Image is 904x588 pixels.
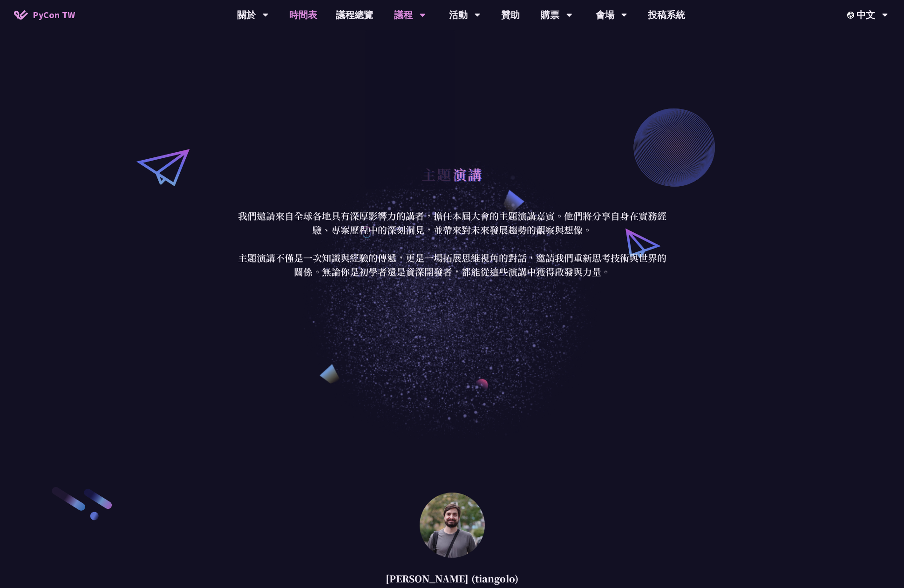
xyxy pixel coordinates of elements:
img: Home icon of PyCon TW 2025 [14,10,28,20]
img: Locale Icon [847,12,856,19]
a: PyCon TW [5,3,84,27]
p: 我們邀請來自全球各地具有深厚影響力的講者，擔任本屆大會的主題演講嘉賓。他們將分享自身在實務經驗、專案歷程中的深刻洞見，並帶來對未來發展趨勢的觀察與想像。 主題演講不僅是一次知識與經驗的傳遞，更是... [236,209,669,279]
img: Sebastián Ramírez (tiangolo) [420,493,485,558]
span: PyCon TW [33,8,75,22]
